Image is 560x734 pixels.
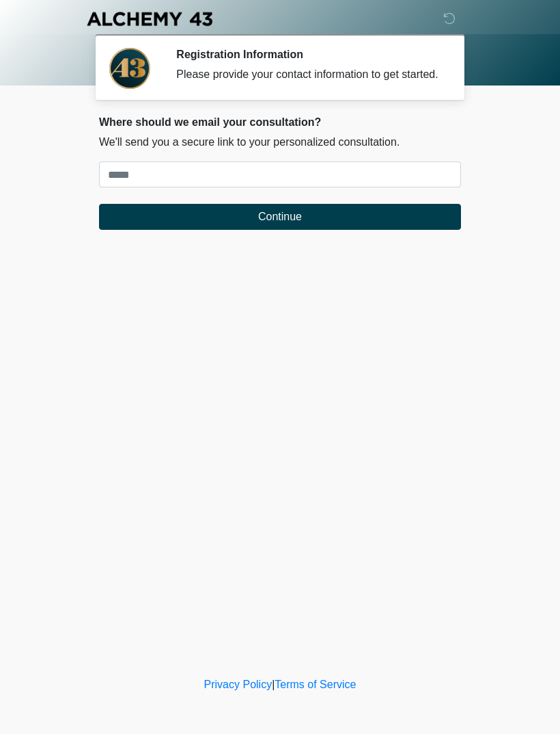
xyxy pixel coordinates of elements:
[272,679,275,690] a: |
[176,66,440,83] div: Please provide your contact information to get started.
[109,48,150,89] img: Agent Avatar
[99,134,461,150] p: We'll send you a secure link to your personalized consultation.
[176,48,440,61] h2: Registration Information
[275,679,356,690] a: Terms of Service
[204,679,272,690] a: Privacy Policy
[99,204,461,230] button: Continue
[85,10,214,27] img: Alchemy 43 Logo
[99,116,461,129] h2: Where should we email your consultation?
